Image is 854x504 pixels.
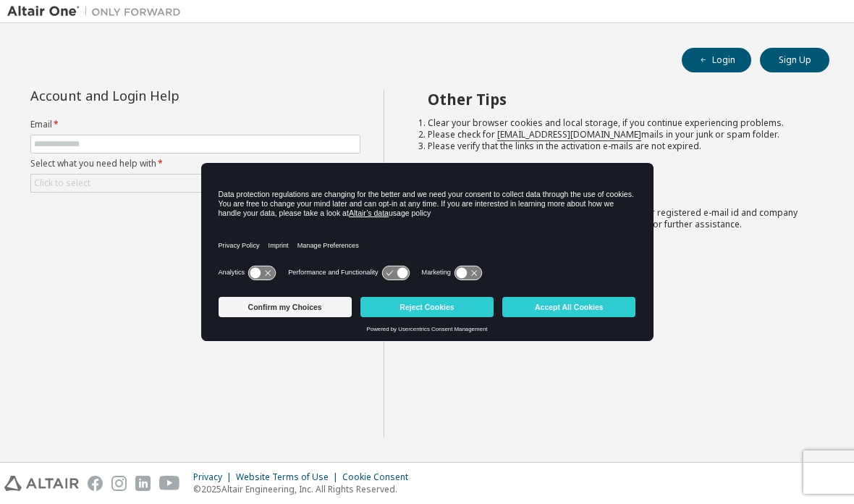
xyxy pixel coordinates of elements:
div: Click to select [31,175,360,192]
img: youtube.svg [159,476,180,491]
li: Please check for mails in your junk or spam folder. [428,129,804,140]
div: Click to select [34,177,90,189]
div: Website Terms of Use [236,471,342,483]
img: altair_logo.svg [4,476,79,491]
div: Privacy [193,471,236,483]
label: Email [30,119,360,130]
img: linkedin.svg [135,476,151,491]
div: Account and Login Help [30,90,295,101]
div: Cookie Consent [342,471,417,483]
img: Altair One [7,4,188,19]
li: Clear your browser cookies and local storage, if you continue experiencing problems. [428,117,804,129]
span: with a brief description of the problem, your registered e-mail id and company details. Our suppo... [428,206,798,230]
img: facebook.svg [88,476,103,491]
li: Please verify that the links in the activation e-mails are not expired. [428,140,804,152]
img: instagram.svg [111,476,127,491]
button: Sign Up [760,48,829,72]
button: Login [682,48,751,72]
h2: Other Tips [428,90,804,109]
label: Select what you need help with [30,158,360,169]
p: © 2025 Altair Engineering, Inc. All Rights Reserved. [193,483,417,495]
